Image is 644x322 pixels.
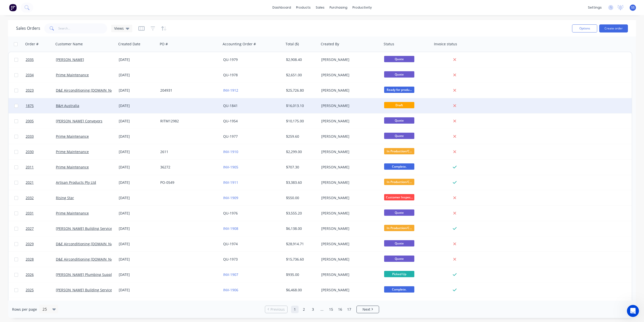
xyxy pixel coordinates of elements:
[26,83,56,98] a: 2023
[223,288,238,292] a: INV-1906
[270,307,285,312] span: Previous
[223,226,238,231] a: INV-1908
[55,42,83,47] div: Customer Name
[119,180,156,185] div: [DATE]
[286,73,316,78] div: $2,651.00
[286,42,299,47] div: Total ($)
[384,148,414,154] span: In Production/C...
[321,241,377,246] div: [PERSON_NAME]
[350,4,374,11] div: productivity
[223,272,238,277] a: INV-1907
[26,267,56,282] a: 2026
[26,282,56,298] a: 2025
[321,288,377,293] div: [PERSON_NAME]
[384,42,394,47] div: Status
[384,117,414,124] span: Quote
[286,180,316,185] div: $3,383.60
[585,4,604,11] div: settings
[26,226,34,231] span: 2027
[223,165,238,169] a: INV-1905
[384,209,414,216] span: Quote
[286,134,316,139] div: $259.60
[384,56,414,62] span: Quote
[16,26,40,31] h1: Sales Orders
[223,42,256,47] div: Accounting Order #
[26,257,34,262] span: 2028
[26,98,56,113] a: 1875
[26,129,56,144] a: 2033
[572,24,597,32] button: Options
[119,103,156,108] div: [DATE]
[286,257,316,262] div: $15,736.60
[384,194,414,200] span: Customer Inspec...
[26,206,56,221] a: 2031
[26,175,56,190] a: 2021
[160,149,216,154] div: 2611
[26,144,56,159] a: 2030
[26,195,34,200] span: 2032
[223,57,238,62] a: QU-1979
[26,67,56,83] a: 2034
[265,307,287,312] a: Previous page
[223,180,238,185] a: INV-1911
[26,241,34,246] span: 2029
[160,119,216,124] div: RITM12982
[26,221,56,236] a: 2027
[56,288,114,292] a: [PERSON_NAME] Building Services
[294,4,313,11] div: products
[384,71,414,78] span: Quote
[321,134,377,139] div: [PERSON_NAME]
[384,286,414,293] span: Complete.
[321,272,377,277] div: [PERSON_NAME]
[56,149,89,154] a: Prime Maintenance
[384,225,414,231] span: In Production/C...
[223,103,238,108] a: QU-1841
[631,5,635,10] span: SS
[56,165,89,169] a: Prime Maintenance
[291,306,299,313] a: Page 1 is your current page
[223,73,238,77] a: QU-1978
[56,272,117,277] a: [PERSON_NAME] Plumbing Supplies
[223,195,238,200] a: INV-1909
[26,288,34,293] span: 2025
[318,306,326,313] a: Jump forward
[160,180,216,185] div: PO-0549
[56,257,120,262] a: D&E Airconditioning [DOMAIN_NAME]
[12,307,37,312] span: Rows per page
[321,42,339,47] div: Created By
[321,211,377,216] div: [PERSON_NAME]
[321,88,377,93] div: [PERSON_NAME]
[26,298,56,313] a: 2024
[119,73,156,78] div: [DATE]
[286,119,316,124] div: $10,175.00
[119,226,156,231] div: [DATE]
[321,149,377,154] div: [PERSON_NAME]
[223,134,238,139] a: QU-1977
[160,42,168,47] div: PO #
[56,241,120,246] a: D&E Airconditioning [DOMAIN_NAME]
[286,241,316,246] div: $28,914.71
[286,57,316,62] div: $2,908.40
[56,180,96,185] a: Artisan Products Pty Ltd
[327,4,350,11] div: purchasing
[263,306,381,313] ul: Pagination
[56,73,89,77] a: Prime Maintenance
[26,165,34,170] span: 2011
[119,149,156,154] div: [DATE]
[56,88,120,93] a: D&E Airconditioning [DOMAIN_NAME]
[26,236,56,252] a: 2029
[119,134,156,139] div: [DATE]
[286,211,316,216] div: $3,555.20
[286,288,316,293] div: $6,468.00
[114,26,124,31] span: Views
[119,288,156,293] div: [DATE]
[223,149,238,154] a: INV-1910
[321,57,377,62] div: [PERSON_NAME]
[270,4,294,11] a: dashboard
[286,226,316,231] div: $6,138.00
[119,272,156,277] div: [DATE]
[223,88,238,93] a: INV-1912
[26,103,34,108] span: 1875
[321,165,377,170] div: [PERSON_NAME]
[321,73,377,78] div: [PERSON_NAME]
